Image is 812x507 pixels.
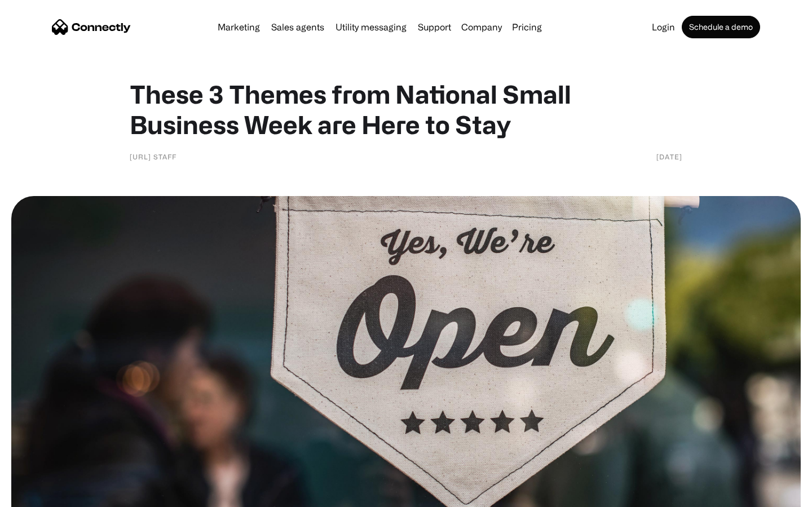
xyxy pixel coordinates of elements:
[130,79,682,140] h1: These 3 Themes from National Small Business Week are Here to Stay
[331,23,411,32] a: Utility messaging
[647,23,679,32] a: Login
[23,487,68,503] ul: Language list
[461,19,502,35] div: Company
[213,23,264,32] a: Marketing
[130,151,176,162] div: [URL] Staff
[267,23,329,32] a: Sales agents
[507,23,546,32] a: Pricing
[656,151,682,162] div: [DATE]
[11,487,68,503] aside: Language selected: English
[682,16,760,38] a: Schedule a demo
[413,23,456,32] a: Support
